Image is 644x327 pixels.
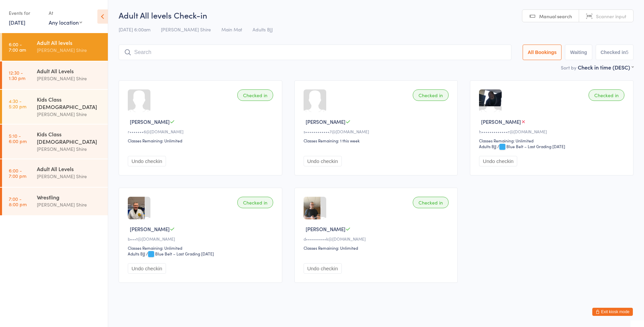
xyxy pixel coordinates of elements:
button: Undo checkin [304,263,342,274]
a: 7:00 -8:00 pmWrestling[PERSON_NAME] Shire [2,188,108,215]
input: Search [119,45,511,60]
button: Undo checkin [128,156,166,166]
span: / Blue Belt – Last Grading [DATE] [497,143,565,149]
div: [PERSON_NAME] Shire [37,172,102,180]
span: [PERSON_NAME] [306,225,345,233]
a: 12:30 -1:30 pmAdult All Levels[PERSON_NAME] Shire [2,61,108,89]
div: Kids Class [DEMOGRAPHIC_DATA] [37,96,102,110]
time: 4:30 - 5:20 pm [9,98,26,109]
time: 6:00 - 7:00 am [9,42,26,52]
button: Undo checkin [304,156,342,166]
div: h•••••••••••••r@[DOMAIN_NAME] [479,129,626,134]
div: d••••••••••k@[DOMAIN_NAME] [304,236,451,242]
button: Undo checkin [128,263,166,274]
time: 6:00 - 7:00 pm [9,168,26,179]
div: Adults BJJ [479,143,496,149]
span: [PERSON_NAME] [481,118,521,125]
div: Classes Remaining: 1 this week [304,138,451,143]
img: image1596441060.png [128,197,145,219]
a: 5:10 -6:00 pmKids Class [DEMOGRAPHIC_DATA][PERSON_NAME] Shire [2,125,108,159]
div: Any location [49,19,82,26]
a: 6:00 -7:00 amAdult All levels[PERSON_NAME] Shire [2,33,108,61]
span: [PERSON_NAME] [130,118,170,125]
div: Classes Remaining: Unlimited [128,245,275,251]
span: [PERSON_NAME] [130,225,170,233]
div: s••••••••••••7@[DOMAIN_NAME] [304,129,451,134]
time: 12:30 - 1:30 pm [9,70,25,81]
a: 4:30 -5:20 pmKids Class [DEMOGRAPHIC_DATA][PERSON_NAME] Shire [2,90,108,124]
button: Exit kiosk mode [592,308,633,316]
div: Classes Remaining: Unlimited [128,138,275,143]
time: 7:00 - 8:00 pm [9,196,27,207]
div: [PERSON_NAME] Shire [37,201,102,209]
span: [PERSON_NAME] Shire [161,26,211,33]
div: Checked in [413,197,449,208]
div: Classes Remaining: Unlimited [304,245,451,251]
span: Scanner input [596,13,626,20]
div: Checked in [237,89,273,101]
span: [PERSON_NAME] [306,118,345,125]
img: image1613026419.png [304,197,320,219]
span: Adults BJJ [253,26,273,33]
div: 5 [626,50,628,55]
span: / Blue Belt – Last Grading [DATE] [146,251,214,256]
div: Events for [9,7,42,19]
span: Main Mat [221,26,242,33]
h2: Adult All levels Check-in [119,9,634,21]
div: [PERSON_NAME] Shire [37,145,102,153]
div: b•••t@[DOMAIN_NAME] [128,236,275,242]
div: Checked in [589,89,624,101]
div: Classes Remaining: Unlimited [479,138,626,143]
div: Adult All Levels [37,67,102,75]
div: [PERSON_NAME] Shire [37,110,102,118]
a: 6:00 -7:00 pmAdult All Levels[PERSON_NAME] Shire [2,159,108,187]
img: image1518597866.png [479,89,502,106]
div: [PERSON_NAME] Shire [37,75,102,82]
div: r•••••••6@[DOMAIN_NAME] [128,129,275,134]
div: At [49,7,82,19]
span: Manual search [539,13,572,20]
span: [DATE] 6:00am [119,26,150,33]
time: 5:10 - 6:00 pm [9,133,27,144]
div: Adult All Levels [37,165,102,172]
a: [DATE] [9,19,25,26]
button: All Bookings [523,45,562,60]
div: Adults BJJ [128,251,145,256]
div: Adult All levels [37,39,102,46]
div: Check in time (DESC) [578,63,634,71]
label: Sort by [561,64,576,71]
div: [PERSON_NAME] Shire [37,46,102,54]
button: Undo checkin [479,156,517,166]
button: Checked in5 [596,45,634,60]
div: Checked in [237,197,273,208]
div: Kids Class [DEMOGRAPHIC_DATA] [37,130,102,145]
div: Checked in [413,89,449,101]
div: Wrestling [37,193,102,201]
button: Waiting [565,45,592,60]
